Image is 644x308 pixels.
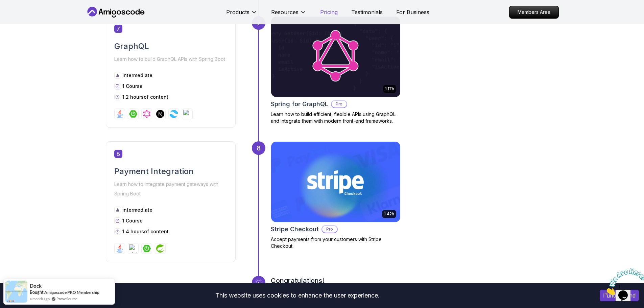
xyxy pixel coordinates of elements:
[122,72,152,79] p: intermediate
[3,3,5,8] span: 1
[332,101,347,108] p: Pro
[129,110,137,118] img: spring-boot logo
[183,110,191,118] img: postman logo
[226,8,249,16] p: Products
[114,166,227,177] h2: Payment Integration
[271,224,319,234] h2: Stripe Checkout
[30,296,50,302] span: a month ago
[156,244,164,253] img: spring logo
[116,110,124,118] img: java logo
[226,8,258,22] button: Products
[351,8,383,16] a: Testimonials
[396,8,429,16] a: For Business
[156,110,164,118] img: nextjs logo
[271,111,401,124] p: Learn how to build efficient, flexible APIs using GraphQL and integrate them with modern front-en...
[271,8,299,16] p: Resources
[271,99,328,109] h2: Spring for GraphQL
[122,218,143,223] span: 1 Course
[271,17,400,97] img: Spring for GraphQL card
[30,289,44,295] span: Bought
[56,296,77,302] a: ProveSource
[114,150,122,158] span: 8
[271,141,401,250] a: Stripe Checkout card1.42hStripe CheckoutProAccept payments from your customers with Stripe Checkout.
[44,290,99,295] a: Amigoscode PRO Membership
[384,211,394,217] p: 1.42h
[170,110,178,118] img: tailwindcss logo
[122,83,143,89] span: 1 Course
[271,16,401,124] a: Spring for GraphQL card1.17hSpring for GraphQLProLearn how to build efficient, flexible APIs usin...
[122,228,169,235] p: 1.4 hours of content
[30,283,42,289] span: Dock
[143,244,151,253] img: spring-boot logo
[322,226,337,233] p: Pro
[271,236,401,250] p: Accept payments from your customers with Stripe Checkout.
[5,281,27,303] img: provesource social proof notification image
[509,6,559,19] a: Members Area
[271,142,400,222] img: Stripe Checkout card
[3,3,45,29] img: Chat attention grabber
[5,288,590,303] div: This website uses cookies to enhance the user experience.
[129,244,137,253] img: stripe logo
[252,141,265,155] div: 8
[122,94,168,100] p: 1.2 hours of content
[116,244,124,253] img: java logo
[320,8,338,16] a: Pricing
[509,6,558,18] p: Members Area
[122,207,152,213] p: intermediate
[602,266,644,298] iframe: chat widget
[271,8,307,22] button: Resources
[271,276,539,285] h3: Congratulations!
[114,180,227,198] p: Learn how to integrate payment gateways with Spring Boot
[143,110,151,118] img: graphql logo
[114,54,227,64] p: Learn how to build GraphQL APIs with Spring Boot
[114,41,227,52] h2: GraphQL
[385,86,394,92] p: 1.17h
[600,290,639,301] button: Accept cookies
[114,25,122,33] span: 7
